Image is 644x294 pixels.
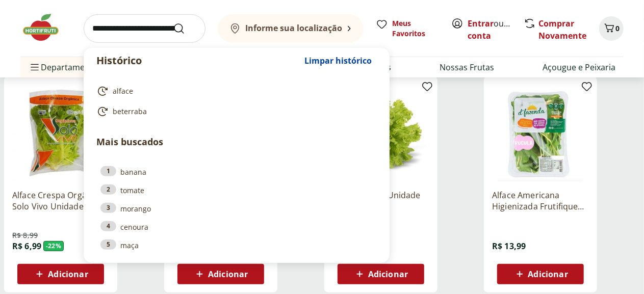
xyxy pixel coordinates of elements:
[492,240,526,252] span: R$ 13,99
[528,270,568,278] span: Adicionar
[12,190,109,212] a: Alface Crespa Orgânica Solo Vivo Unidade
[538,18,586,41] a: Comprar Novamente
[12,85,109,181] img: Alface Crespa Orgânica Solo Vivo Unidade
[43,241,64,251] span: - 22 %
[440,61,494,73] a: Nossas Frutas
[173,22,197,35] button: Submit Search
[84,14,205,43] input: search
[100,166,373,177] a: 1banana
[100,184,373,196] a: 2tomate
[100,203,116,213] div: 3
[208,270,248,278] span: Adicionar
[218,14,364,43] button: Informe sua localização
[12,240,41,252] span: R$ 6,99
[338,264,424,284] button: Adicionar
[113,86,133,96] span: alface
[245,22,342,34] b: Informe sua localização
[12,230,38,240] span: R$ 8,99
[299,48,377,73] button: Limpar histórico
[492,190,589,212] a: Alface Americana Higienizada Frutifique 160G
[468,17,513,42] span: ou
[615,23,620,33] span: 0
[100,221,373,232] a: 4cenoura
[376,18,439,39] a: Meus Favoritos
[100,203,373,214] a: 3morango
[368,270,408,278] span: Adicionar
[113,106,147,117] span: beterraba
[497,264,584,284] button: Adicionar
[96,54,299,68] p: Histórico
[100,221,116,231] div: 4
[96,85,373,97] a: alface
[48,270,88,278] span: Adicionar
[96,135,377,149] p: Mais buscados
[468,18,494,29] a: Entrar
[29,55,41,79] button: Menu
[17,264,104,284] button: Adicionar
[100,239,373,251] a: 5maça
[468,18,524,41] a: Criar conta
[20,12,71,43] img: Hortifruti
[100,239,116,250] div: 5
[100,166,116,176] div: 1
[304,57,372,65] span: Limpar histórico
[100,184,116,195] div: 2
[492,85,589,181] img: Alface Americana Higienizada Frutifique 160G
[177,264,264,284] button: Adicionar
[543,61,615,73] a: Açougue e Peixaria
[96,105,373,118] a: beterraba
[29,55,102,79] span: Departamentos
[599,16,624,41] button: Carrinho
[392,18,439,39] span: Meus Favoritos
